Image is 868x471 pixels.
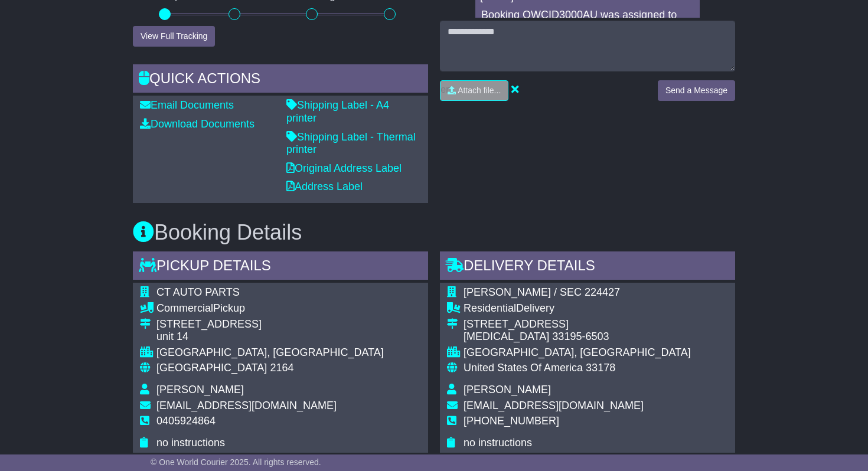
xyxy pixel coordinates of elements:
span: Residential [464,302,516,314]
span: © One World Courier 2025. All rights reserved. [151,457,321,467]
a: Shipping Label - Thermal printer [286,131,416,156]
div: [STREET_ADDRESS] [156,318,384,331]
span: 0405924864 [156,415,216,427]
a: Original Address Label [286,162,402,174]
div: [STREET_ADDRESS] [464,318,691,331]
span: no instructions [464,437,532,449]
span: [PERSON_NAME] [464,384,551,395]
div: unit 14 [156,331,384,344]
a: Shipping Label - A4 printer [286,99,389,124]
span: [PHONE_NUMBER] [464,415,559,427]
div: Pickup Details [133,251,428,283]
span: [PERSON_NAME] [156,384,244,395]
span: [EMAIL_ADDRESS][DOMAIN_NAME] [464,400,644,411]
div: Quick Actions [133,64,428,96]
div: Delivery [464,302,691,315]
h3: Booking Details [133,221,735,244]
span: [GEOGRAPHIC_DATA] [156,362,267,374]
button: Send a Message [658,80,735,101]
div: [GEOGRAPHIC_DATA], [GEOGRAPHIC_DATA] [464,346,691,359]
p: Booking OWCID3000AU was assigned to Team2. [481,9,694,34]
span: CT AUTO PARTS [156,286,240,298]
span: [PERSON_NAME] / SEC 224427 [464,286,620,298]
span: 33178 [586,362,615,374]
div: Delivery Details [440,251,735,283]
span: [EMAIL_ADDRESS][DOMAIN_NAME] [156,400,337,411]
div: [GEOGRAPHIC_DATA], [GEOGRAPHIC_DATA] [156,346,384,359]
span: no instructions [156,437,225,449]
a: Email Documents [140,99,234,111]
a: Address Label [286,181,363,192]
a: Download Documents [140,118,254,130]
button: View Full Tracking [133,26,215,47]
div: Pickup [156,302,384,315]
div: [MEDICAL_DATA] 33195-6503 [464,331,691,344]
span: United States Of America [464,362,583,374]
span: 2164 [270,362,293,374]
span: Commercial [156,302,213,314]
